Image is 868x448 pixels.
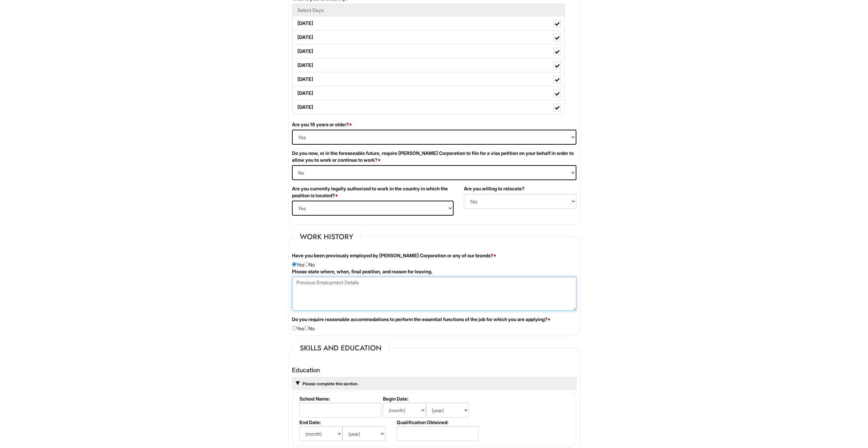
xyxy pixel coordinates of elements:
label: Qualification Obtained: [397,419,477,425]
select: (Yes / No) [292,165,576,180]
select: (Yes / No) [292,130,576,145]
label: Do you require reasonable accommodations to perform the essential functions of the job for which ... [292,316,550,323]
legend: Skills and Education [292,343,389,353]
textarea: Previous Employment Details [292,277,576,311]
div: Yes No [287,252,582,268]
label: [DATE] [292,58,564,72]
label: Do you now, or in the foreseeable future, require [PERSON_NAME] Corporation to file for a visa pe... [292,150,576,163]
label: [DATE] [292,16,564,30]
h5: Select Days [297,8,559,13]
a: Please complete this section. [302,381,358,386]
label: Please state where, when, final position, and reason for leaving. [292,268,432,275]
label: Have you been previously employed by [PERSON_NAME] Corporation or any of our brands? [292,252,496,259]
label: [DATE] [292,44,564,58]
label: [DATE] [292,30,564,44]
select: (Yes / No) [464,194,576,209]
label: [DATE] [292,86,564,100]
label: End Date: [299,419,394,425]
label: Are you currently legally authorized to work in the country in which the position is located? [292,185,454,199]
label: Are you 18 years or older? [292,121,352,128]
label: Are you willing to relocate? [464,185,525,192]
label: Begin Date: [383,396,477,402]
label: [DATE] [292,72,564,86]
label: [DATE] [292,100,564,114]
h4: Education [292,367,576,374]
label: School Name: [299,396,380,402]
legend: Work History [292,232,361,242]
div: Yes No [287,316,582,332]
select: (Yes / No) [292,201,454,216]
